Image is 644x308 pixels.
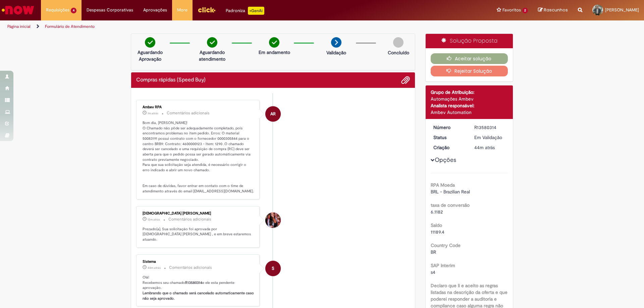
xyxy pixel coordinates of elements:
[431,202,470,208] b: taxa de conversão
[431,249,436,255] span: BR
[167,110,210,116] small: Comentários adicionais
[143,275,254,301] p: Olá! Recebemos seu chamado e ele esta pendente aprovação.
[428,124,470,131] dt: Número
[185,280,202,285] b: R13580314
[148,218,160,222] time: 30/09/2025 10:38:14
[272,260,274,276] span: S
[431,242,461,248] b: Country Code
[474,144,505,151] div: 30/09/2025 10:06:00
[45,24,95,29] a: Formulário de Atendimento
[143,260,254,264] div: Sistema
[196,49,228,62] p: Aguardando atendimento
[265,261,281,276] div: System
[169,265,212,270] small: Comentários adicionais
[270,106,276,122] span: AR
[401,76,410,84] button: Adicionar anexos
[7,24,31,29] a: Página inicial
[431,269,435,275] span: s4
[431,262,455,268] b: SAP Interim
[474,134,505,141] div: Em Validação
[502,7,521,13] span: Favoritos
[522,8,528,13] span: 2
[136,77,206,83] h2: Compras rápidas (Speed Buy) Histórico de tíquete
[426,34,513,48] div: Solução Proposta
[134,49,166,62] p: Aguardando Aprovação
[431,209,443,215] span: 6.1182
[143,291,255,301] b: Lembrando que o chamado será cancelado automaticamente caso não seja aprovado.
[538,7,568,13] a: Rascunhos
[431,102,508,109] div: Analista responsável:
[544,7,568,13] span: Rascunhos
[474,144,495,150] span: 44m atrás
[326,49,346,56] p: Validação
[71,8,76,13] span: 4
[393,37,404,48] img: img-circle-grey.png
[431,182,455,188] b: RPA Moeda
[143,7,167,13] span: Aprovações
[474,124,505,131] div: R13580314
[143,211,254,215] div: [DEMOGRAPHIC_DATA] [PERSON_NAME]
[605,7,639,13] span: [PERSON_NAME]
[148,111,158,115] time: 30/09/2025 10:48:31
[431,109,508,116] div: Ambev Automation
[331,37,341,48] img: arrow-next.png
[143,120,254,194] p: Bom dia, [PERSON_NAME]! O Chamado não pôde ser adequadamente completado, pois encontramos problem...
[431,189,470,195] span: BRL - Brazilian Real
[148,266,161,270] time: 30/09/2025 10:06:14
[148,111,158,115] span: 1m atrás
[265,106,281,122] div: Ambev RPA
[87,7,133,13] span: Despesas Corporativas
[259,49,290,56] p: Em andamento
[428,144,470,151] dt: Criação
[265,212,281,228] div: Thais Cristina Caldeira Martins
[226,7,264,15] div: Padroniza
[198,5,216,15] img: click_logo_yellow_360x200.png
[177,7,187,13] span: More
[431,89,508,96] div: Grupo de Atribuição:
[1,3,35,17] img: ServiceNow
[207,37,217,48] img: check-circle-green.png
[428,134,470,141] dt: Status
[248,7,264,15] p: +GenAi
[431,229,444,235] span: 11189.4
[431,222,442,228] b: Saldo
[431,53,508,64] button: Aceitar solução
[431,66,508,76] button: Rejeitar Solução
[145,37,155,48] img: check-circle-green.png
[269,37,279,48] img: check-circle-green.png
[143,105,254,109] div: Ambev RPA
[148,266,161,270] span: 44m atrás
[5,20,424,33] ul: Trilhas de página
[143,227,254,242] p: Prezado(a), Sua solicitação foi aprovada por [DEMOGRAPHIC_DATA] [PERSON_NAME] , e em breve estare...
[474,144,495,150] time: 30/09/2025 10:06:00
[388,49,409,56] p: Concluído
[168,217,211,222] small: Comentários adicionais
[46,7,69,13] span: Requisições
[431,96,508,102] div: Automações Ambev
[148,218,160,222] span: 12m atrás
